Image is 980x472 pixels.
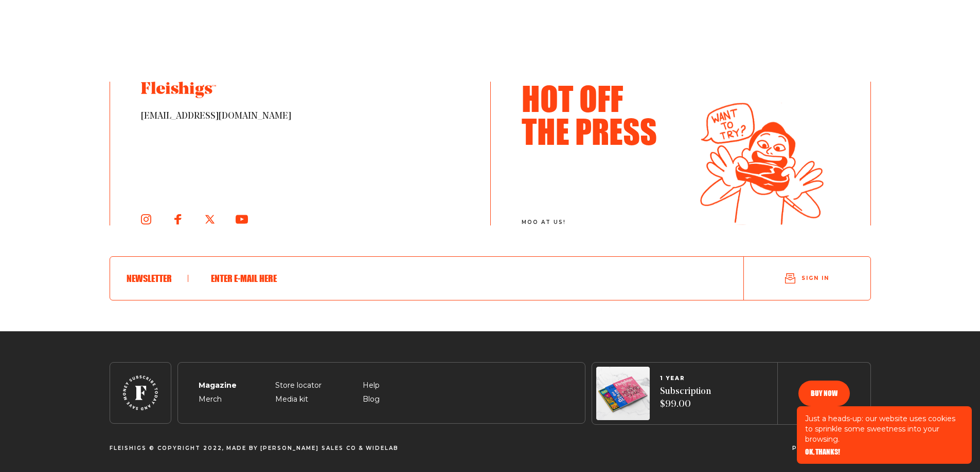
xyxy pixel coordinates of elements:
[359,445,364,451] span: &
[792,445,869,451] span: Privacy and terms
[805,448,840,456] button: OK, THANKS!
[205,265,710,292] input: Enter e-mail here
[522,219,676,225] span: moo at us!
[260,445,357,451] a: [PERSON_NAME] Sales CO
[522,82,671,147] h3: Hot Off The Press
[127,273,188,284] h6: Newsletter
[275,381,322,390] a: Store locator
[275,393,308,406] span: Media kit
[660,386,711,411] span: Subscription $99.00
[199,394,222,404] a: Merch
[366,445,399,451] a: Widelab
[805,413,964,444] p: Just a heads-up: our website uses cookies to sprinkle some sweetness into your browsing.
[366,445,399,451] span: Widelab
[141,110,459,123] span: [EMAIL_ADDRESS][DOMAIN_NAME]
[363,381,380,390] a: Help
[801,274,829,282] span: Sign in
[811,390,838,397] span: Buy now
[222,445,224,451] span: ,
[798,381,850,406] button: Buy now
[275,380,322,392] span: Store locator
[744,261,870,296] button: Sign in
[260,445,357,451] span: [PERSON_NAME] Sales CO
[596,367,650,420] img: Magazines image
[363,394,380,404] a: Blog
[363,393,380,406] span: Blog
[660,375,711,382] span: 1 YEAR
[199,393,222,406] span: Merch
[792,445,869,450] a: Privacy and terms
[110,445,222,451] span: Fleishigs © Copyright 2022
[275,394,308,404] a: Media kit
[226,445,258,451] span: Made By
[363,380,380,392] span: Help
